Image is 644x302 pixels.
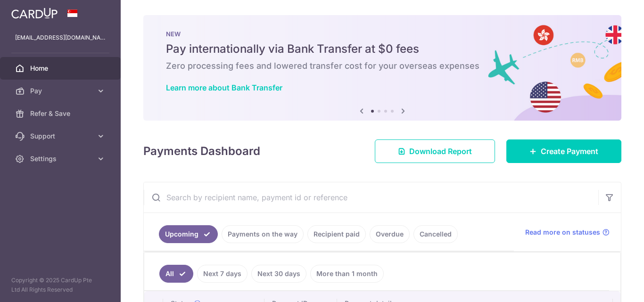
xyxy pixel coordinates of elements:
[409,146,472,157] span: Download Report
[144,182,598,212] input: Search by recipient name, payment id or reference
[11,8,58,19] img: CardUp
[370,225,410,243] a: Overdue
[307,225,366,243] a: Recipient paid
[159,265,193,283] a: All
[30,86,92,96] span: Pay
[251,265,306,283] a: Next 30 days
[143,143,260,160] h4: Payments Dashboard
[525,228,600,237] span: Read more on statuses
[30,131,92,141] span: Support
[30,109,92,118] span: Refer & Save
[375,139,495,163] a: Download Report
[166,83,282,92] a: Learn more about Bank Transfer
[506,139,621,163] a: Create Payment
[222,225,304,243] a: Payments on the way
[166,60,599,72] h6: Zero processing fees and lowered transfer cost for your overseas expenses
[525,228,610,237] a: Read more on statuses
[166,41,599,57] h5: Pay internationally via Bank Transfer at $0 fees
[30,64,92,73] span: Home
[310,265,384,283] a: More than 1 month
[166,30,599,38] p: NEW
[197,265,248,283] a: Next 7 days
[541,146,598,157] span: Create Payment
[159,225,218,243] a: Upcoming
[15,33,106,42] p: [EMAIL_ADDRESS][DOMAIN_NAME]
[413,225,458,243] a: Cancelled
[30,154,92,163] span: Settings
[143,15,621,121] img: Bank transfer banner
